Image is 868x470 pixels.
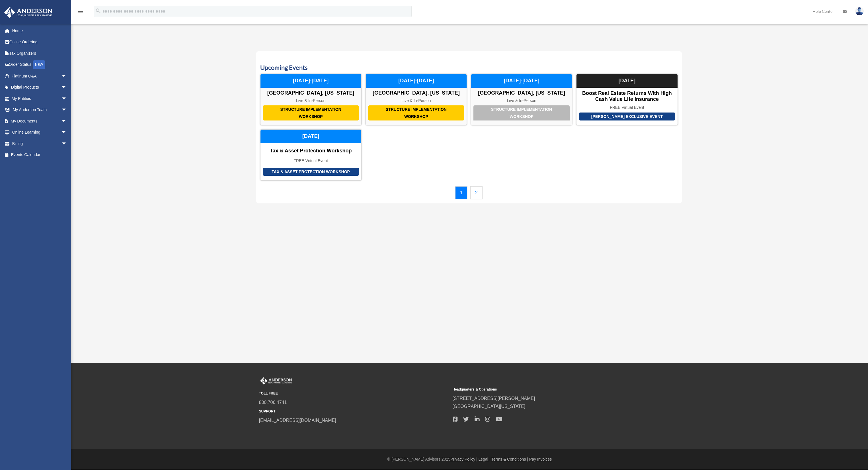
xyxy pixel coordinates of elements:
a: My Documentsarrow_drop_down [4,115,75,127]
h3: Upcoming Events [260,63,678,72]
img: Anderson Advisors Platinum Portal [259,377,293,385]
a: Home [4,25,75,36]
div: [DATE]-[DATE] [366,74,467,88]
img: Anderson Advisors Platinum Portal [3,7,54,18]
div: Tax & Asset Protection Workshop [260,148,361,154]
div: [GEOGRAPHIC_DATA], [US_STATE] [471,90,572,96]
a: Structure Implementation Workshop [GEOGRAPHIC_DATA], [US_STATE] Live & In-Person [DATE]-[DATE] [260,74,362,125]
div: [GEOGRAPHIC_DATA], [US_STATE] [366,90,467,96]
span: arrow_drop_down [61,70,73,82]
a: Terms & Conditions | [491,457,528,461]
a: My Entitiesarrow_drop_down [4,93,75,104]
div: Live & In-Person [471,98,572,103]
a: Events Calendar [4,149,73,161]
span: arrow_drop_down [61,93,73,105]
a: Pay Invoices [529,457,552,461]
div: NEW [33,60,45,69]
div: Boost Real Estate Returns with High Cash Value Life Insurance [576,90,677,103]
a: Online Learningarrow_drop_down [4,127,75,138]
a: Tax Organizers [4,48,75,59]
a: Privacy Policy | [450,457,477,461]
div: [DATE] [260,130,361,143]
span: arrow_drop_down [61,138,73,150]
span: arrow_drop_down [61,127,73,138]
small: TOLL FREE [259,391,449,397]
div: [GEOGRAPHIC_DATA], [US_STATE] [260,90,361,96]
div: [DATE]-[DATE] [471,74,572,88]
span: arrow_drop_down [61,104,73,116]
a: Legal | [479,457,491,461]
div: FREE Virtual Event [260,158,361,163]
div: Structure Implementation Workshop [263,105,359,120]
div: [PERSON_NAME] Exclusive Event [579,113,675,121]
a: 800.706.4741 [259,400,287,405]
a: Digital Productsarrow_drop_down [4,82,75,93]
div: Structure Implementation Workshop [473,105,570,120]
i: menu [77,8,84,15]
a: [PERSON_NAME] Exclusive Event Boost Real Estate Returns with High Cash Value Life Insurance FREE ... [576,74,678,125]
a: [GEOGRAPHIC_DATA][US_STATE] [453,404,526,409]
div: [DATE] [576,74,677,88]
a: Platinum Q&Aarrow_drop_down [4,70,75,82]
div: © [PERSON_NAME] Advisors 2025 [71,456,868,463]
a: Online Ordering [4,36,75,48]
a: menu [77,10,84,15]
a: 2 [470,186,483,199]
a: My Anderson Teamarrow_drop_down [4,104,75,116]
div: Live & In-Person [260,98,361,103]
div: Live & In-Person [366,98,467,103]
a: [STREET_ADDRESS][PERSON_NAME] [453,396,535,401]
a: [EMAIL_ADDRESS][DOMAIN_NAME] [259,418,336,423]
a: Billingarrow_drop_down [4,138,75,149]
img: User Pic [855,7,864,15]
a: Structure Implementation Workshop [GEOGRAPHIC_DATA], [US_STATE] Live & In-Person [DATE]-[DATE] [471,74,572,125]
a: Structure Implementation Workshop [GEOGRAPHIC_DATA], [US_STATE] Live & In-Person [DATE]-[DATE] [366,74,467,125]
div: Structure Implementation Workshop [368,105,464,120]
a: 1 [455,186,467,199]
a: Order StatusNEW [4,59,75,71]
div: FREE Virtual Event [576,105,677,110]
span: arrow_drop_down [61,115,73,127]
small: Headquarters & Operations [453,387,642,393]
div: [DATE]-[DATE] [260,74,361,88]
div: Tax & Asset Protection Workshop [263,168,359,176]
a: Tax & Asset Protection Workshop Tax & Asset Protection Workshop FREE Virtual Event [DATE] [260,129,362,181]
i: search [95,8,101,14]
span: arrow_drop_down [61,82,73,93]
small: SUPPORT [259,408,449,414]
